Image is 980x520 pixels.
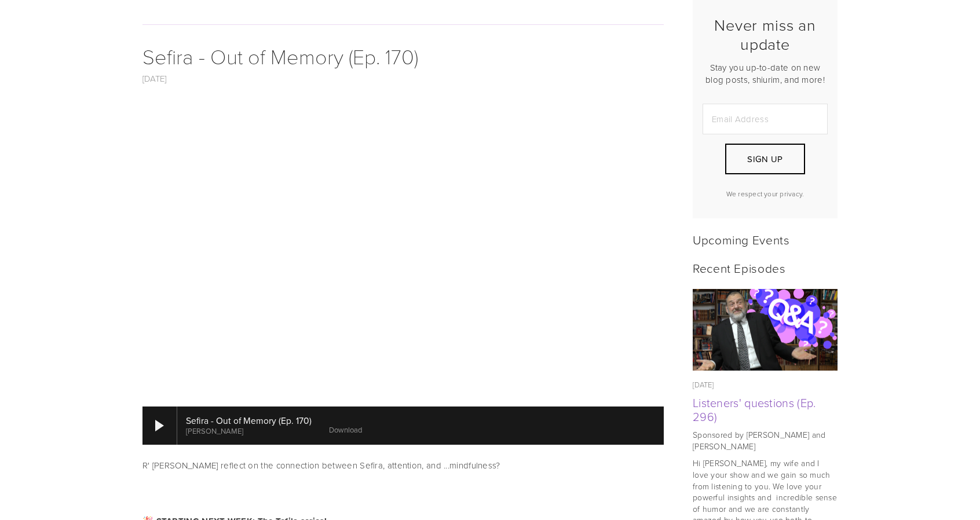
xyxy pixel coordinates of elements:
[693,282,838,379] img: Listeners' questions (Ep. 296)
[703,16,828,53] h2: Never miss an update
[693,379,714,390] time: [DATE]
[693,429,838,452] p: Sponsored by [PERSON_NAME] and [PERSON_NAME]
[693,394,816,424] a: Listeners' questions (Ep. 296)
[747,153,782,165] span: Sign Up
[142,459,664,473] p: R' [PERSON_NAME] reflect on the connection between Sefira, attention, and ...mindfulness?
[725,144,805,174] button: Sign Up
[703,189,828,199] p: We respect your privacy.
[703,104,828,134] input: Email Address
[142,42,418,70] a: Sefira - Out of Memory (Ep. 170)
[693,232,838,247] h2: Upcoming Events
[703,61,828,86] p: Stay you up-to-date on new blog posts, shiurim, and more!
[693,289,838,371] a: Listeners' questions (Ep. 296)
[693,261,838,275] h2: Recent Episodes
[329,424,362,435] a: Download
[142,72,167,85] a: [DATE]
